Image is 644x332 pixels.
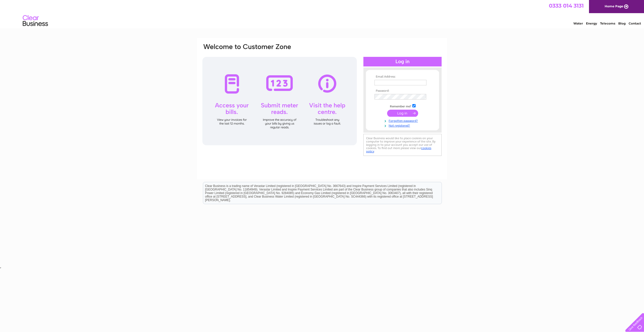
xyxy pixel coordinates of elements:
div: Clear Business is a trading name of Verastar Limited (registered in [GEOGRAPHIC_DATA] No. 3667643... [203,3,442,25]
a: Energy [586,21,597,25]
th: Password: [373,89,432,93]
img: logo.png [22,13,48,29]
a: cookies policy [366,146,431,153]
a: 0333 014 3131 [549,3,584,9]
th: Email Address: [373,75,432,79]
a: Not registered? [374,123,432,128]
a: Water [573,21,583,25]
input: Submit [387,110,418,117]
a: Blog [618,21,626,25]
div: Clear Business would like to place cookies on your computer to improve your experience of the sit... [363,134,442,156]
td: Remember me? [373,103,432,108]
a: Forgotten password? [374,118,432,123]
a: Telecoms [600,21,615,25]
a: Contact [629,21,641,25]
